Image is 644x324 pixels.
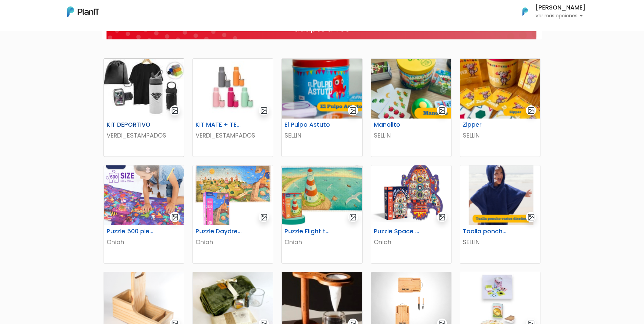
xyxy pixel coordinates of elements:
h6: KIT MATE + TERMO [191,121,247,128]
a: gallery-light El Pulpo Astuto SELLIN [281,58,362,157]
p: Oniah [196,238,270,247]
h6: El Pulpo Astuto [280,121,336,128]
h6: Zipper [459,121,514,128]
img: gallery-light [260,107,268,114]
div: ¿Necesitás ayuda? [35,6,98,20]
a: gallery-light Toalla poncho varios diseños SELLIN [460,165,540,264]
p: Oniah [107,238,181,247]
h6: [PERSON_NAME] [535,5,586,11]
h6: KIT DEPORTIVO [103,121,158,128]
a: gallery-light Puzzle Flight to the horizon Oniah [281,165,362,264]
img: gallery-light [438,107,446,114]
button: PlanIt Logo [PERSON_NAME] Ver más opciones [514,3,586,20]
p: SELLIN [284,131,359,140]
img: thumb_image__53_.png [104,165,184,225]
img: PlanIt Logo [67,6,99,17]
a: gallery-light Puzzle Daydreamer Oniah [192,165,273,264]
a: gallery-light Manolito SELLIN [371,58,452,157]
img: thumb_2000___2000-Photoroom_-_2025-07-02T103351.963.jpg [193,59,273,119]
img: gallery-light [260,213,268,221]
img: gallery-light [171,107,179,114]
img: thumb_image__64_.png [371,165,451,225]
p: Oniah [284,238,359,247]
img: thumb_Captura_de_pantalla_2025-08-04_104830.png [460,165,540,225]
a: gallery-light KIT DEPORTIVO VERDI_ESTAMPADOS [104,58,184,157]
a: gallery-light KIT MATE + TERMO VERDI_ESTAMPADOS [192,58,273,157]
img: thumb_image__55_.png [193,165,273,225]
img: thumb_image__59_.png [282,165,362,225]
p: SELLIN [463,238,537,247]
p: Oniah [374,238,448,247]
img: PlanIt Logo [518,4,533,19]
p: Ver más opciones [535,14,586,18]
a: gallery-light Puzzle Space Rocket Oniah [371,165,452,264]
p: SELLIN [463,131,537,140]
img: gallery-light [171,213,179,221]
img: gallery-light [438,213,446,221]
p: VERDI_ESTAMPADOS [107,131,181,140]
a: gallery-light Zipper SELLIN [460,58,540,157]
img: thumb_Captura_de_pantalla_2025-07-29_104833.png [371,59,451,119]
img: thumb_WhatsApp_Image_2025-05-26_at_09.52.07.jpeg [104,59,184,119]
img: gallery-light [349,213,357,221]
img: gallery-light [527,213,535,221]
img: gallery-light [527,107,535,114]
a: gallery-light Puzzle 500 piezas Oniah [104,165,184,264]
h6: Puzzle 500 piezas [103,228,158,235]
h6: Puzzle Space Rocket [370,228,425,235]
img: thumb_Captura_de_pantalla_2025-07-29_101456.png [282,59,362,119]
h6: Puzzle Flight to the horizon [280,228,336,235]
p: SELLIN [374,131,448,140]
img: thumb_Captura_de_pantalla_2025-07-29_105257.png [460,59,540,119]
h6: Puzzle Daydreamer [191,228,247,235]
h6: Manolito [370,121,425,128]
img: gallery-light [349,107,357,114]
p: VERDI_ESTAMPADOS [196,131,270,140]
h6: Toalla poncho varios diseños [459,228,514,235]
